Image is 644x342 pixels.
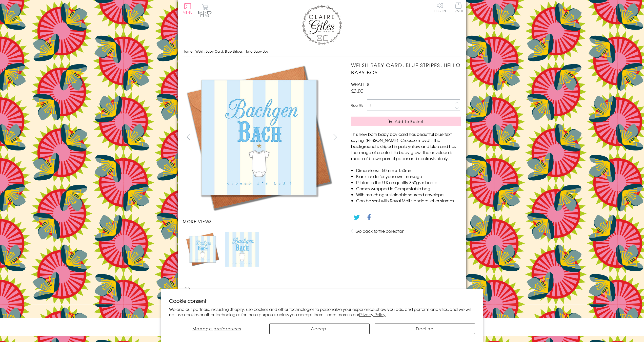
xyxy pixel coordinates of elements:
[356,167,461,173] li: Dimensions: 150mm x 150mm
[453,3,464,13] a: Trade
[453,3,464,12] span: Trade
[183,229,222,269] li: Carousel Page 1 (Current Slide)
[183,229,341,269] ul: Carousel Pagination
[269,324,370,334] button: Accept
[169,297,475,304] h2: Cookie consent
[183,61,335,213] img: Welsh Baby Card, Blue Stripes, Hello Baby Boy
[183,287,461,295] h2: Product recommendations
[195,49,269,54] span: Welsh Baby Card, Blue Stripes, Hello Baby Boy
[225,232,259,266] img: Welsh Baby Card, Blue Stripes, Hello Baby Boy
[355,228,405,234] a: Go back to the collection
[302,5,342,45] img: Claire Giles Greetings Cards
[169,324,264,334] button: Manage preferences
[183,46,461,57] nav: breadcrumbs
[356,198,461,204] li: Can be sent with Royal Mail standard letter stamps
[222,229,262,269] li: Carousel Page 2
[192,326,241,332] span: Manage preferences
[200,10,212,18] span: 0 items
[183,3,193,14] button: Menu
[356,179,461,185] li: Printed in the U.K on quality 350gsm board
[351,117,461,126] button: Add to Basket
[375,324,475,334] button: Decline
[395,119,424,124] span: Add to Basket
[183,49,192,54] a: Home
[193,49,194,54] span: ›
[183,131,194,143] button: prev
[351,81,369,87] span: WHAT118
[351,61,461,76] h1: Welsh Baby Card, Blue Stripes, Hello Baby Boy
[183,10,193,15] span: Menu
[351,131,461,161] p: This new born baby boy card has beautiful blue text saying '[PERSON_NAME]. Croesco i'r byd!'. The...
[351,87,364,94] span: £3.00
[356,173,461,179] li: Blank inside for your own message
[356,191,461,198] li: With matching sustainable sourced envelope
[351,103,363,108] label: Quantity
[183,218,341,224] h3: More views
[359,311,386,317] a: Privacy Policy
[434,3,446,12] a: Log In
[198,4,212,17] button: Basket0 items
[185,232,220,266] img: Welsh Baby Card, Blue Stripes, Hello Baby Boy
[356,185,461,191] li: Comes wrapped in Compostable bag
[330,131,341,143] button: next
[169,307,475,317] p: We and our partners, including Shopify, use cookies and other technologies to personalize your ex...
